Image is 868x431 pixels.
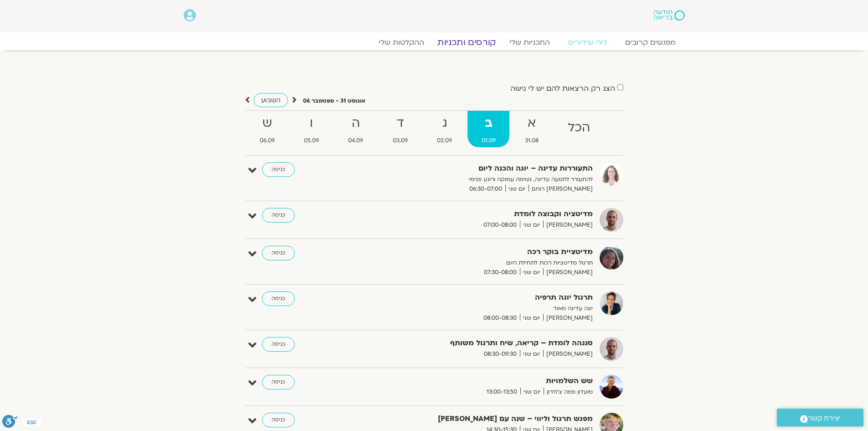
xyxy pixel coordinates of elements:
a: מפגשים קרובים [616,38,685,47]
span: [PERSON_NAME] [543,313,593,323]
strong: ג [423,113,466,134]
span: השבוע [261,96,281,104]
span: יום שני [520,220,543,230]
span: 06:30-07:00 [466,184,505,194]
span: 07:30-08:00 [481,268,520,277]
strong: ש [246,113,288,134]
a: ה04.09 [334,111,377,147]
p: תרגול מדיטציות רכות לתחילת היום [370,258,593,268]
span: 03.09 [379,136,421,145]
span: יום שני [505,184,529,194]
a: כניסה [262,337,295,352]
span: 04.09 [334,136,377,145]
strong: שש השלמויות [370,375,593,387]
a: כניסה [262,413,295,427]
a: קורסים ותכניות [426,37,507,48]
span: 08:30-09:30 [481,349,520,359]
span: יצירת קשר [808,412,841,425]
span: יום שני [520,387,544,397]
span: יום שני [520,268,543,277]
strong: מדיטציה וקבוצה לומדת [370,208,593,220]
span: 07:00-08:00 [480,220,520,230]
strong: ד [379,113,421,134]
strong: מדיטציית בוקר רכה [370,246,593,258]
span: 08:00-08:30 [480,313,520,323]
a: ד03.09 [379,111,421,147]
a: כניסה [262,162,295,177]
a: יצירת קשר [777,409,863,426]
span: [PERSON_NAME] רוחם [529,184,593,194]
strong: מפגש תרגול וליווי – שנה עם [PERSON_NAME] [370,413,593,425]
a: ב01.09 [467,111,509,147]
span: [PERSON_NAME] [543,268,593,277]
strong: הכל [554,118,604,138]
p: אוגוסט 31 - ספטמבר 06 [303,96,365,106]
p: להתעורר לתנועה עדינה, נשימה עמוקה ורוגע פנימי [370,175,593,184]
a: לוח שידורים [559,38,616,47]
a: כניסה [262,246,295,260]
span: 13:00-13:50 [483,387,520,397]
strong: א [511,113,552,134]
a: כניסה [262,208,295,223]
span: [PERSON_NAME] [543,349,593,359]
span: 01.09 [467,136,509,145]
a: הכל [554,111,604,147]
a: השבוע [254,93,288,107]
span: 02.09 [423,136,466,145]
nav: Menu [184,38,685,47]
strong: ו [290,113,333,134]
strong: סנגהה לומדת – קריאה, שיח ותרגול משותף [370,337,593,349]
p: יוגה עדינה מאוד [370,304,593,313]
span: 05.09 [290,136,333,145]
span: [PERSON_NAME] [543,220,593,230]
a: ההקלטות שלי [370,38,433,47]
a: כניסה [262,375,295,389]
strong: ה [334,113,377,134]
span: 31.08 [511,136,552,145]
span: מועדון פמה צ'ודרון [544,387,593,397]
a: ג02.09 [423,111,466,147]
span: יום שני [520,349,543,359]
span: 06.09 [246,136,288,145]
strong: ב [467,113,509,134]
a: א31.08 [511,111,552,147]
a: ש06.09 [246,111,288,147]
span: יום שני [520,313,543,323]
strong: תרגול יוגה תרפיה [370,291,593,304]
label: הצג רק הרצאות להם יש לי גישה [510,84,615,93]
a: כניסה [262,291,295,306]
strong: התעוררות עדינה – יוגה והכנה ליום [370,162,593,175]
a: התכניות שלי [500,38,559,47]
a: ו05.09 [290,111,333,147]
